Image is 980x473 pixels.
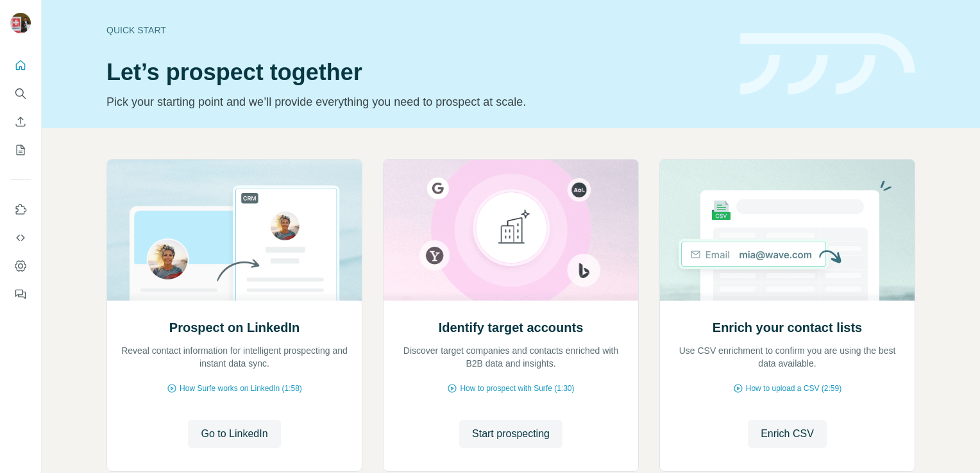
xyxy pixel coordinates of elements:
span: Enrich CSV [761,426,814,442]
span: Start prospecting [472,426,550,442]
div: Quick start [106,24,725,37]
img: banner [740,33,915,95]
p: Pick your starting point and we’ll provide everything you need to prospect at scale. [106,93,725,111]
button: My lists [10,138,31,162]
button: Dashboard [10,254,31,278]
span: How Surfe works on LinkedIn (1:58) [180,383,302,394]
h1: Let’s prospect together [106,60,725,85]
button: Enrich CSV [748,420,827,448]
img: Prospect on LinkedIn [106,160,362,301]
p: Discover target companies and contacts enriched with B2B data and insights. [396,344,625,370]
button: Use Surfe API [10,226,31,249]
p: Use CSV enrichment to confirm you are using the best data available. [673,344,902,370]
button: Search [10,82,31,105]
h2: Prospect on LinkedIn [169,319,300,336]
h2: Identify target accounts [439,319,584,336]
button: Start prospecting [459,420,562,448]
span: How to prospect with Surfe (1:30) [460,383,574,394]
span: How to upload a CSV (2:59) [746,383,841,394]
h2: Enrich your contact lists [713,319,862,336]
img: Enrich your contact lists [659,160,915,301]
img: Avatar [10,13,31,33]
p: Reveal contact information for intelligent prospecting and instant data sync. [120,344,349,370]
img: Identify target accounts [383,160,639,301]
button: Enrich CSV [10,110,31,133]
button: Go to LinkedIn [188,420,280,448]
button: Quick start [10,54,31,77]
button: Use Surfe on LinkedIn [10,198,31,221]
span: Go to LinkedIn [201,426,267,442]
button: Feedback [10,283,31,306]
